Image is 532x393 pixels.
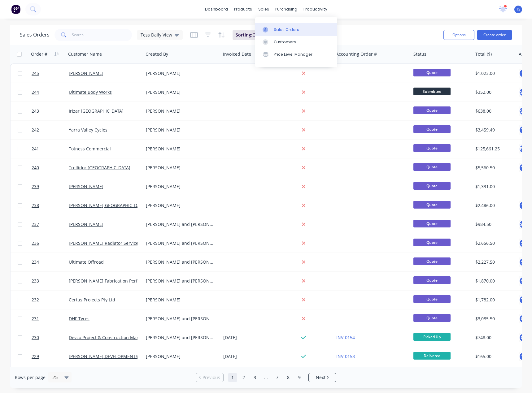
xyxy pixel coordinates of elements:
[519,352,528,361] button: TR
[32,221,39,227] span: 237
[475,278,512,284] div: $1,870.00
[203,374,220,381] span: Previous
[475,184,512,190] div: $1,331.00
[202,5,231,14] a: dashboard
[32,272,69,290] a: 233
[413,257,451,265] span: Quote
[141,32,172,38] span: Tess Daily View
[32,253,69,271] a: 234
[69,221,103,227] a: [PERSON_NAME]
[32,278,39,284] span: 233
[32,291,69,309] a: 232
[519,239,528,248] div: SS
[519,69,528,78] div: TS
[193,373,339,382] ul: Pagination
[32,184,39,190] span: 239
[223,353,274,360] div: [DATE]
[32,309,69,328] a: 231
[519,257,528,267] button: SS
[274,39,296,45] div: Customers
[146,165,215,171] div: [PERSON_NAME]
[32,158,69,177] a: 240
[69,240,138,246] a: [PERSON_NAME] Radiator Service
[32,215,69,234] a: 237
[519,314,528,323] button: SS
[223,335,274,341] div: [DATE]
[146,297,215,303] div: [PERSON_NAME]
[146,89,215,95] div: [PERSON_NAME]
[475,202,512,209] div: $2,486.00
[146,259,215,265] div: [PERSON_NAME] and [PERSON_NAME]
[250,373,259,382] a: Page 3
[69,165,130,171] a: Trellidor [GEOGRAPHIC_DATA]
[72,29,132,41] input: Search...
[475,146,512,152] div: $125,661.25
[413,144,451,152] span: Quote
[32,347,69,366] a: 229
[236,32,269,38] span: Sorting: Order #
[69,184,103,189] a: [PERSON_NAME]
[69,127,107,133] a: Yarra Valley Cycles
[475,335,512,341] div: $748.00
[32,127,39,133] span: 242
[32,335,39,341] span: 230
[336,51,377,57] div: Accounting Order #
[475,316,512,322] div: $3,085.50
[146,146,215,152] div: [PERSON_NAME]
[413,201,451,209] span: Quote
[32,121,69,139] a: 242
[519,106,528,116] div: SW
[519,276,528,286] div: SS
[69,335,158,340] a: Devco Project & Construction Management
[475,127,512,133] div: $3,459.49
[284,373,293,382] a: Page 8
[146,51,168,57] div: Created By
[413,125,451,133] span: Quote
[146,316,215,322] div: [PERSON_NAME] and [PERSON_NAME]
[31,51,47,57] div: Order #
[519,333,528,342] button: SS
[146,221,215,227] div: [PERSON_NAME] and [PERSON_NAME]
[68,51,102,57] div: Customer Name
[146,353,215,360] div: [PERSON_NAME]
[69,146,111,152] a: Totness Commercial
[274,27,299,32] div: Sales Orders
[519,220,528,229] button: SW
[239,373,248,382] a: Page 2
[32,328,69,347] a: 230
[475,221,512,227] div: $984.50
[32,202,39,209] span: 238
[519,163,528,172] button: TS
[69,353,146,359] a: [PERSON_NAME] DEVELOPMENTS P/L
[274,52,312,57] div: Price Level Manager
[413,106,451,114] span: Quote
[295,373,304,382] a: Page 9
[477,30,512,40] button: Create order
[32,108,39,114] span: 243
[413,314,451,322] span: Quote
[69,202,225,208] a: [PERSON_NAME][GEOGRAPHIC_DATA] [GEOGRAPHIC_DATA][PERSON_NAME]
[519,125,528,135] button: TS
[32,297,39,303] span: 232
[273,373,282,382] a: Page 7
[413,88,451,95] span: Submitted
[336,335,355,340] a: INV-0154
[519,88,528,97] button: SW
[255,5,272,14] div: sales
[413,69,451,76] span: Quote
[413,239,451,246] span: Quote
[32,353,39,360] span: 229
[32,196,69,215] a: 238
[228,373,237,382] a: Page 1 is your current page
[146,278,215,284] div: [PERSON_NAME] and [PERSON_NAME]
[336,353,355,359] a: INV-0153
[32,64,69,83] a: 245
[255,48,337,61] a: Price Level Manager
[413,220,451,227] span: Quote
[261,373,271,382] a: Jump forward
